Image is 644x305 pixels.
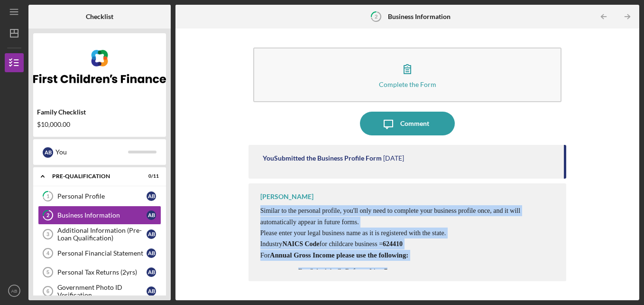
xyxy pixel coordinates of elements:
[86,13,113,20] b: Checklist
[11,288,18,294] text: AB
[270,251,408,259] strong: Annual Gross Income please use the following:
[360,112,455,135] button: Comment
[57,192,147,200] div: Personal Profile
[147,191,156,201] div: A B
[46,193,49,200] tspan: 1
[46,250,50,256] tspan: 4
[55,144,128,160] div: You
[5,281,24,300] button: AB
[320,240,383,248] span: for childcare business =
[33,38,166,95] img: Product logo
[298,267,387,275] span: For Schedule C: Refer to Line 7
[38,263,161,282] a: 5Personal Tax Returns (2yrs)AB
[57,227,147,242] div: Additional Information (Pre-Loan Qualification)
[147,229,156,239] div: A B
[147,267,156,277] div: A B
[147,286,156,296] div: A B
[57,249,147,257] div: Personal Financial Statement
[38,244,161,263] a: 4Personal Financial StatementAB
[383,240,403,248] span: 624410
[263,154,382,162] div: You Submitted the Business Profile Form
[260,251,408,259] span: For
[400,112,429,135] div: Comment
[38,206,161,225] a: 2Business InformationAB
[260,240,283,248] span: Industry
[37,121,162,128] div: $10,000.00
[57,268,147,276] div: Personal Tax Returns (2yrs)
[260,193,313,200] div: [PERSON_NAME]
[43,147,53,158] div: A B
[38,187,161,206] a: 1Personal ProfileAB
[147,248,156,258] div: A B
[253,48,562,102] button: Complete the Form
[379,81,436,88] div: Complete the Form
[142,173,159,179] div: 0 / 11
[52,173,135,179] div: Pre-Qualification
[388,13,451,20] b: Business Information
[38,282,161,301] a: 6Government Photo ID VerificationAB
[57,211,147,219] div: Business Information
[46,288,49,294] tspan: 6
[57,284,147,299] div: Government Photo ID Verification
[282,240,319,248] span: NAICS Code
[383,154,404,162] time: 2025-09-15 23:09
[147,210,156,220] div: A B
[46,212,49,219] tspan: 2
[46,231,49,237] tspan: 3
[260,207,520,237] span: Similar to the personal profile, you'll only need to complete your business profile once, and it ...
[375,13,377,19] tspan: 2
[46,269,49,275] tspan: 5
[37,108,162,116] div: Family Checklist
[38,225,161,244] a: 3Additional Information (Pre-Loan Qualification)AB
